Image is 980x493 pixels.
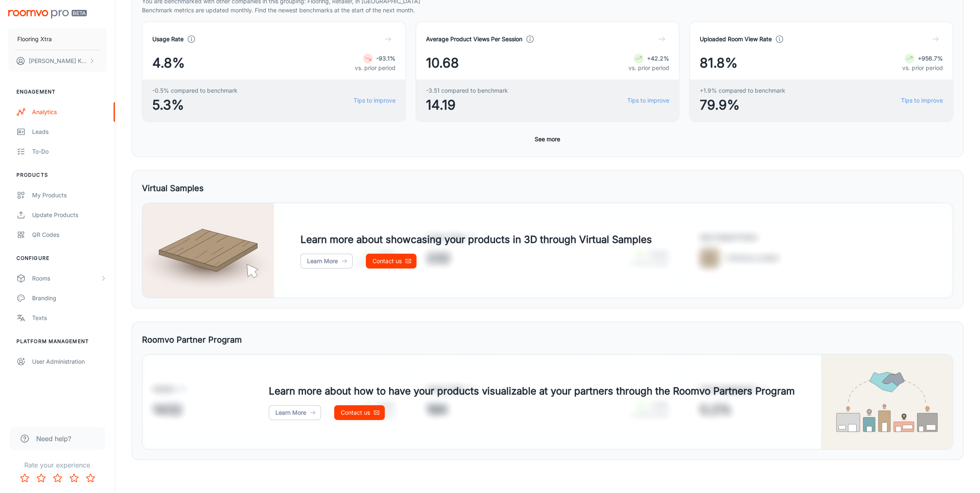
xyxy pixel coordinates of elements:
div: My Products [32,191,107,200]
button: Rate 5 star [82,470,99,486]
a: Tips to improve [901,96,943,105]
a: Tips to improve [627,96,669,105]
h5: Virtual Samples [142,182,204,194]
span: -3.51 compared to benchmark [426,86,508,95]
p: Benchmark metrics are updated monthly. Find the newest benchmarks at the start of the next month. [142,6,953,15]
p: [PERSON_NAME] Khurana [29,56,87,65]
p: vs. prior period [902,63,943,72]
div: Analytics [32,107,107,117]
span: 81.8% [700,53,738,73]
div: QR Codes [32,230,107,239]
h5: Roomvo Partner Program [142,334,242,346]
span: 14.19 [426,95,508,115]
button: Rate 4 star [66,470,82,486]
div: Update Products [32,210,107,220]
h4: Usage Rate [152,35,184,44]
span: 10.68 [426,53,459,73]
span: 5.3% [152,95,237,115]
strong: +42.2% [647,55,669,62]
button: Rate 3 star [49,470,66,486]
img: Roomvo PRO Beta [8,10,87,19]
a: Learn More [269,405,321,420]
h4: Learn more about showcasing your products in 3D through Virtual Samples [300,232,652,247]
div: Rooms [32,274,100,283]
button: Rate 1 star [16,470,33,486]
span: Need help? [36,434,71,444]
p: vs. prior period [629,63,669,72]
div: User Administration [32,357,107,366]
strong: +956.7% [918,55,943,62]
button: Rate 2 star [33,470,49,486]
div: Leads [32,127,107,136]
a: Tips to improve [354,96,396,105]
p: Rate your experience [7,460,108,470]
button: Flooring Xtra [8,28,107,50]
span: 4.8% [152,53,185,73]
button: See more [532,132,564,147]
div: Texts [32,313,107,322]
div: To-do [32,147,107,156]
p: vs. prior period [355,63,396,72]
span: 79.9% [700,95,785,115]
h4: Uploaded Room View Rate [700,35,772,44]
p: Flooring Xtra [17,35,52,44]
strong: -93.1% [376,55,396,62]
div: Branding [32,294,107,303]
span: -0.5% compared to benchmark [152,86,237,95]
button: [PERSON_NAME] Khurana [8,50,107,72]
a: Contact us [334,405,385,420]
h4: Average Product Views Per Session [426,35,522,44]
span: +1.9% compared to benchmark [700,86,785,95]
a: Contact us [366,254,417,269]
h4: Learn more about how to have your products visualizable at your partners through the Roomvo Partn... [269,384,795,399]
a: Learn More [300,254,353,269]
